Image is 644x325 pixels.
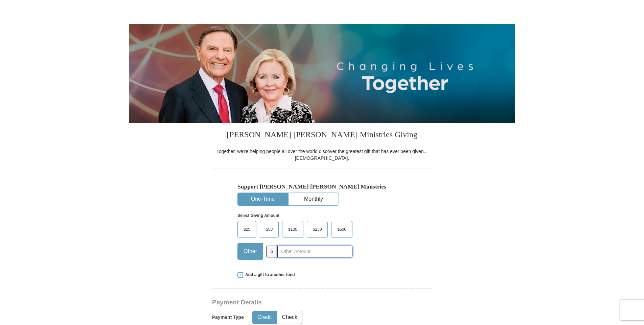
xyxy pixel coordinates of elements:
h5: Payment Type [212,315,244,320]
button: Credit [253,311,277,324]
button: One-Time [238,193,288,205]
h3: [PERSON_NAME] [PERSON_NAME] Ministries Giving [212,123,432,148]
span: $100 [285,224,301,234]
span: Add a gift to another fund [243,272,295,278]
span: $ [266,246,278,257]
span: Other [240,246,260,256]
span: $500 [334,224,350,234]
h5: Support [PERSON_NAME] [PERSON_NAME] Ministries [237,183,407,190]
input: Other Amount [277,246,352,257]
span: $250 [309,224,325,234]
span: $25 [240,224,254,234]
button: Monthly [289,193,339,205]
button: Check [277,311,302,324]
div: Together, we're helping people all over the world discover the greatest gift that has ever been g... [212,148,432,161]
strong: Select Giving Amount [237,213,279,218]
span: $50 [262,224,276,234]
h3: Payment Details [212,299,385,306]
